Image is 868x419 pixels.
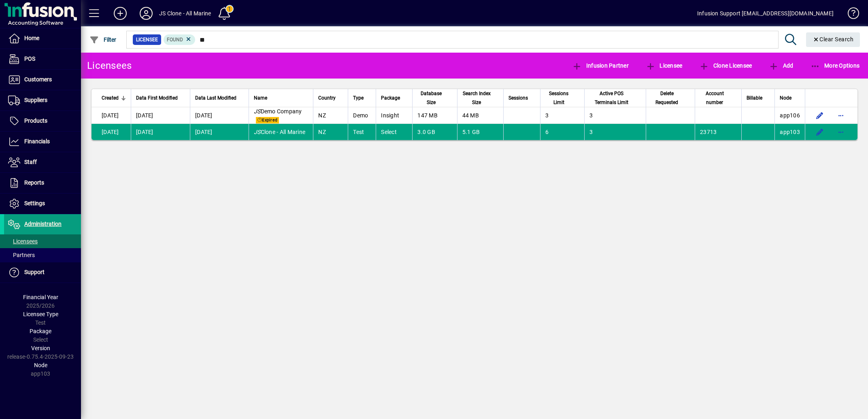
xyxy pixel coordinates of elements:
button: Clear [806,32,860,47]
div: Data Last Modified [195,94,244,102]
button: Licensee [644,58,685,73]
a: Partners [4,248,81,262]
span: Node [780,94,791,102]
td: 147 MB [412,107,457,124]
td: 3.0 GB [412,124,457,140]
div: Active POS Terminals Limit [589,89,641,107]
span: Demo Company [254,108,302,115]
span: Partners [8,252,35,258]
a: Settings [4,194,81,214]
span: Version [31,345,50,351]
button: Edit [813,109,826,122]
span: Clear Search [813,36,854,43]
button: Add [767,58,795,73]
span: Expired [256,117,279,123]
div: Package [381,94,407,102]
span: Financials [24,138,50,145]
div: Delete Requested [651,89,690,107]
button: Clone Licensee [697,58,754,73]
td: [DATE] [131,124,190,140]
span: Financial Year [23,294,58,300]
span: Licensee [136,36,158,44]
span: Licensee [646,62,683,69]
span: Country [318,94,336,102]
span: Found [167,37,183,43]
div: Infusion Support [EMAIL_ADDRESS][DOMAIN_NAME] [697,7,834,20]
button: More options [834,125,847,138]
div: JS Clone - All Marine [159,7,211,20]
td: Insight [376,107,412,124]
a: Customers [4,70,81,90]
a: Products [4,111,81,131]
div: Licensees [87,59,132,72]
div: Node [780,94,800,102]
span: Account number [700,89,729,107]
span: Name [254,94,267,102]
td: 5.1 GB [457,124,504,140]
span: Clone - All Marine [254,129,305,135]
td: [DATE] [190,107,249,124]
mat-chip: Found Status: Found [164,34,196,45]
em: JS [254,108,261,115]
td: [DATE] [91,107,131,124]
span: Reports [24,179,44,186]
span: Licensees [8,238,38,245]
td: [DATE] [190,124,249,140]
span: Customers [24,76,52,83]
a: Knowledge Base [842,2,858,28]
span: Settings [24,200,45,206]
div: Database Size [417,89,452,107]
td: NZ [313,107,348,124]
span: Sessions [508,94,528,102]
div: Sessions Limit [545,89,579,107]
span: Package [381,94,400,102]
div: Sessions [508,94,535,102]
button: Edit [813,125,826,138]
span: Infusion Partner [572,62,629,69]
button: Infusion Partner [570,58,631,73]
td: [DATE] [91,124,131,140]
a: POS [4,49,81,69]
span: Suppliers [24,97,47,103]
span: Staff [24,159,37,165]
span: Search Index Size [462,89,491,107]
span: Active POS Terminals Limit [589,89,634,107]
span: Data First Modified [136,94,178,102]
td: 44 MB [457,107,504,124]
span: Database Size [417,89,445,107]
div: Billable [747,94,770,102]
span: Data Last Modified [195,94,236,102]
span: Sessions Limit [545,89,572,107]
span: app103.prod.infusionbusinesssoftware.com [780,129,800,135]
td: 6 [540,124,584,140]
button: More Options [808,58,862,73]
td: [DATE] [131,107,190,124]
span: Add [769,62,793,69]
div: Country [318,94,343,102]
a: Licensees [4,234,81,248]
div: Type [353,94,371,102]
div: Created [102,94,126,102]
td: 3 [584,107,646,124]
span: Billable [747,94,762,102]
a: Home [4,28,81,49]
td: 3 [540,107,584,124]
span: Clone Licensee [699,62,752,69]
span: Created [102,94,119,102]
button: Add [107,6,133,21]
span: Home [24,35,39,41]
td: Test [348,124,376,140]
span: app106.prod.infusionbusinesssoftware.com [780,112,800,119]
td: Select [376,124,412,140]
td: 23713 [695,124,741,140]
a: Reports [4,173,81,193]
span: Licensee Type [23,311,58,317]
em: JS [254,129,261,135]
span: Administration [24,221,62,227]
span: Support [24,269,45,275]
div: Account number [700,89,736,107]
div: Data First Modified [136,94,185,102]
td: Demo [348,107,376,124]
span: Type [353,94,364,102]
span: Node [34,362,47,368]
